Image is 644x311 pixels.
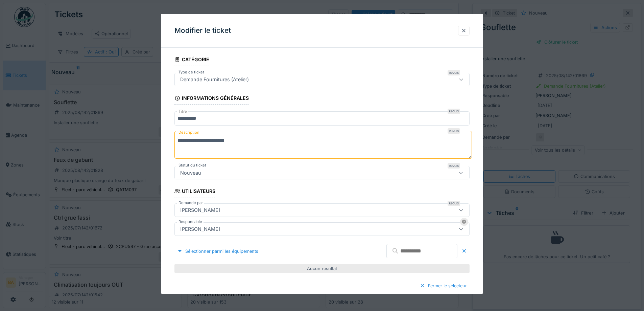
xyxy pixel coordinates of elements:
[174,247,261,256] div: Sélectionner parmi les équipements
[177,169,204,177] div: Nouveau
[174,264,470,273] div: Aucun résultat
[448,70,460,75] div: Requis
[448,129,460,134] div: Requis
[177,69,206,75] label: Type de ticket
[177,129,201,137] label: Description
[177,163,208,169] label: Statut du ticket
[448,163,460,169] div: Requis
[177,200,204,206] label: Demandé par
[177,109,188,115] label: Titre
[177,206,223,214] div: [PERSON_NAME]
[177,225,223,233] div: [PERSON_NAME]
[174,54,209,66] div: Catégorie
[174,186,215,198] div: Utilisateurs
[448,201,460,206] div: Requis
[177,76,252,83] div: Demande Fournitures (Atelier)
[448,109,460,114] div: Requis
[174,93,249,105] div: Informations générales
[177,219,204,225] label: Responsable
[174,26,231,35] h3: Modifier le ticket
[417,281,470,290] div: Fermer le sélecteur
